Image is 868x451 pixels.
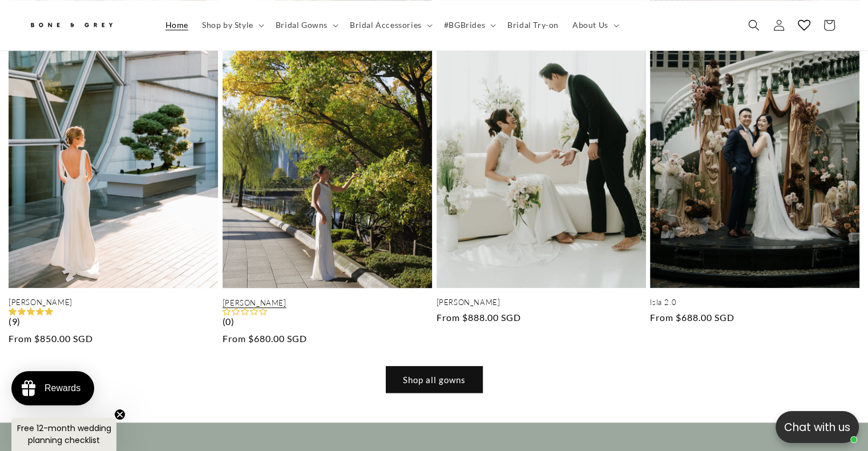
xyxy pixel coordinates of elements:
[437,13,500,37] summary: #BGBrides
[11,418,116,451] div: Free 12-month wedding planning checklistClose teaser
[9,298,218,307] a: [PERSON_NAME]
[25,11,147,39] a: Bone and Grey Bridal
[386,366,483,393] a: Shop all gowns
[114,409,126,420] button: Close teaser
[202,20,253,30] span: Shop by Style
[269,13,343,37] summary: Bridal Gowns
[350,20,422,30] span: Bridal Accessories
[572,20,608,30] span: About Us
[165,20,188,30] span: Home
[223,298,432,308] a: [PERSON_NAME]
[159,13,195,37] a: Home
[776,411,859,443] button: Open chatbox
[776,419,859,436] p: Chat with us
[45,383,80,393] div: Rewards
[566,13,624,37] summary: About Us
[29,16,114,35] img: Bone and Grey Bridal
[437,298,646,307] a: [PERSON_NAME]
[650,298,859,307] a: Isla 2.0
[195,13,269,37] summary: Shop by Style
[343,13,437,37] summary: Bridal Accessories
[500,13,566,37] a: Bridal Try-on
[17,422,111,446] span: Free 12-month wedding planning checklist
[444,20,485,30] span: #BGBrides
[741,13,766,38] summary: Search
[276,20,328,30] span: Bridal Gowns
[507,20,559,30] span: Bridal Try-on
